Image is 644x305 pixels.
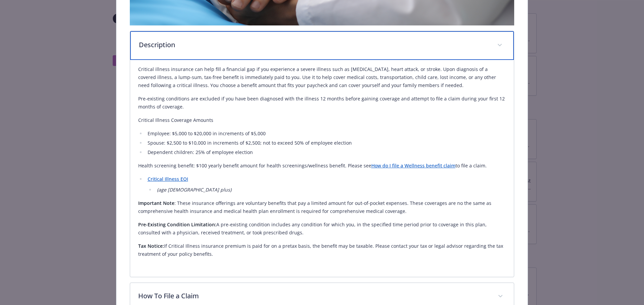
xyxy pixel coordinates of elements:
[146,130,506,138] li: Employee: $5,000 to $20,000 in increments of $5,000
[148,176,188,182] a: Critical Illness EOI
[138,116,506,124] p: Critical Illness Coverage Amounts
[130,60,514,277] div: Description
[138,65,506,89] p: Critical illness insurance can help fill a financial gap if you experience a severe illness such ...
[139,40,489,50] p: Description
[146,148,506,156] li: Dependent children: 25% of employee election
[146,139,506,147] li: Spouse: $2,500 to $10,000 in increments of $2,500; not to exceed 50% of employee election
[371,162,455,169] a: How do I file a Wellness benefit claim
[138,95,506,111] p: Pre-existing conditions are excluded if you have been diagnosed with the illness 12 months before...
[138,199,506,215] p: : These insurance offerings are voluntary benefits that pay a limited amount for out-of-pocket ex...
[138,242,506,258] p: If Critical Illness insurance premium is paid for on a pretax basis, the benefit may be taxable. ...
[138,221,216,228] strong: Pre-Existing Condition Limitation:
[138,162,506,170] p: Health screening benefit: $100 yearly benefit amount for health screenings/wellness benefit. Plea...
[138,200,174,206] strong: Important Note
[138,221,506,237] p: A pre-existing condition includes any condition for which you, in the specified time period prior...
[138,243,164,249] strong: Tax Notice:
[130,31,514,60] div: Description
[138,291,490,301] p: How To File a Claim
[157,186,231,193] em: (age [DEMOGRAPHIC_DATA] plus)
